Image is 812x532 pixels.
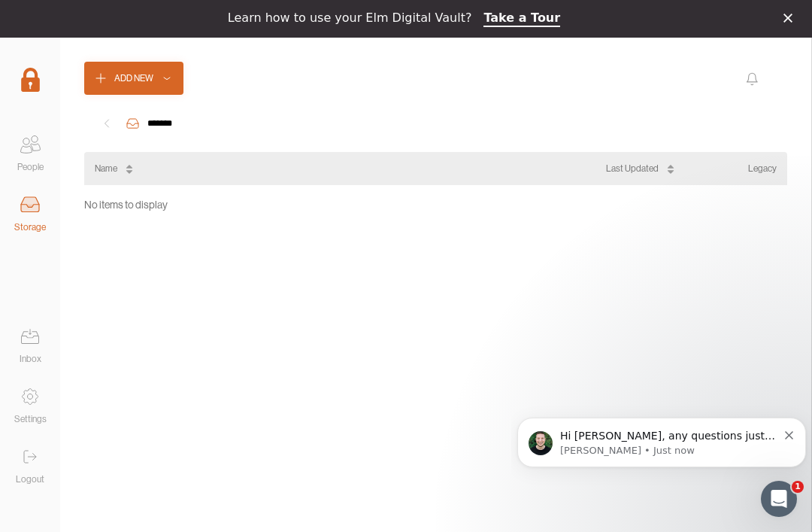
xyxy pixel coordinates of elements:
[14,412,47,427] div: Settings
[761,481,797,517] iframe: Intercom live chat
[84,194,787,215] div: No items to display
[95,161,117,176] div: Name
[783,14,798,23] div: Close
[16,472,44,487] div: Logout
[792,481,804,493] span: 1
[84,62,183,95] button: Add New
[511,386,812,491] iframe: Intercom notifications message
[14,220,46,235] div: Storage
[228,11,472,26] div: Learn how to use your Elm Digital Vault?
[20,351,41,366] div: Inbox
[748,161,777,176] div: Legacy
[483,11,560,27] a: Take a Tour
[114,71,153,86] div: Add New
[606,161,659,176] div: Last Updated
[17,160,44,175] div: People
